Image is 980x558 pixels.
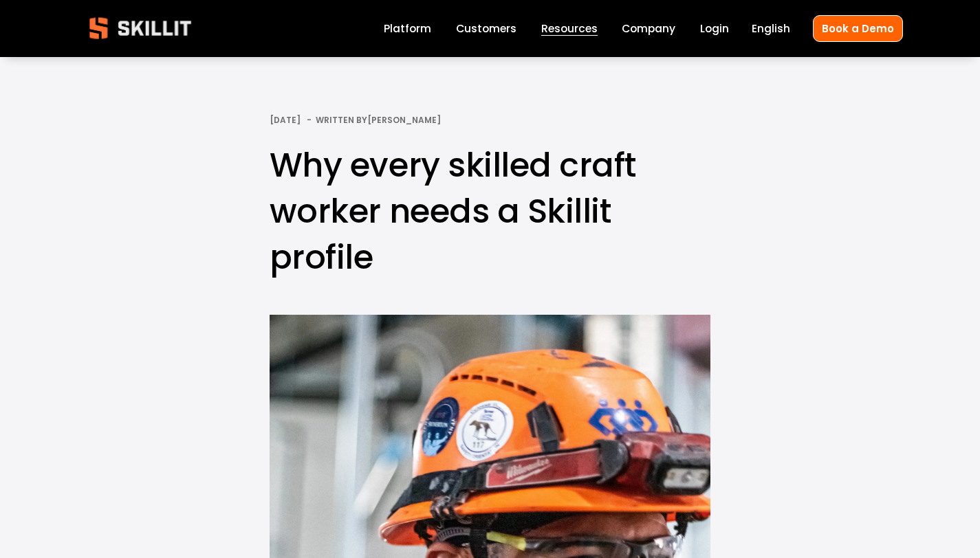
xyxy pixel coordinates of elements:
[541,21,598,36] span: Resources
[622,19,675,38] a: Company
[456,19,516,38] a: Customers
[813,15,903,42] a: Book a Demo
[700,19,729,38] a: Login
[752,19,790,38] div: language picker
[316,115,441,125] div: Written By
[367,114,441,126] a: [PERSON_NAME]
[384,19,431,38] a: Platform
[78,8,203,49] img: Skillit
[541,19,598,38] a: folder dropdown
[752,21,790,36] span: English
[270,114,301,126] span: [DATE]
[270,142,710,281] h1: Why every skilled craft worker needs a Skillit profile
